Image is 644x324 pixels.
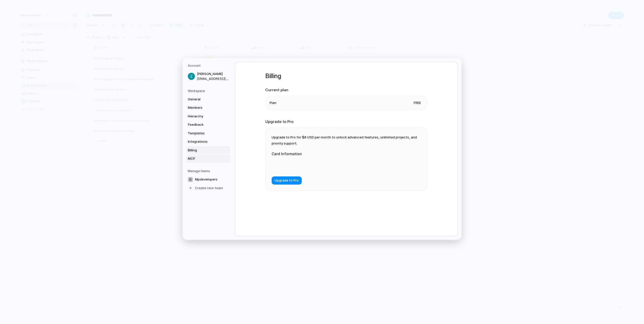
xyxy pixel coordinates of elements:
span: [EMAIL_ADDRESS][PERSON_NAME][DOMAIN_NAME] [197,77,229,81]
h5: Account [188,63,230,68]
span: Plan [270,100,276,105]
span: Billing [188,148,220,153]
h2: Upgrade to Pro [265,119,427,125]
span: [PERSON_NAME] [197,71,229,77]
a: Members [186,104,230,112]
span: Hierarchy [188,114,220,119]
span: Mpdevelopers [195,177,217,182]
span: MCP [188,156,220,161]
a: Templates [186,129,230,137]
iframe: Secure card payment input frame [276,163,369,167]
a: [PERSON_NAME][EMAIL_ADDRESS][PERSON_NAME][DOMAIN_NAME] [186,70,230,83]
span: Members [188,105,220,110]
a: MCP [186,155,230,163]
a: Hierarchy [186,112,230,120]
a: Create new team [186,184,230,192]
span: Upgrade to Pro [275,178,299,183]
label: Card Information [272,151,373,156]
a: Mpdevelopers [186,175,230,184]
span: Templates [188,131,220,136]
a: Integrations [186,138,230,146]
h5: Manage teams [188,169,230,173]
span: Integrations [188,139,220,144]
span: Free [412,100,423,106]
button: Upgrade to Pro [272,177,302,185]
h5: Workspace [188,89,230,93]
span: Feedback [188,122,220,127]
span: Upgrade to Pro for $8 USD per month to unlock advanced features, unlimited projects, and priority... [272,135,417,145]
a: Feedback [186,121,230,129]
a: Billing [186,146,230,154]
span: Create new team [195,186,223,191]
a: General [186,95,230,103]
h2: Current plan [265,87,427,93]
span: General [188,97,220,102]
h1: Billing [265,71,427,81]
